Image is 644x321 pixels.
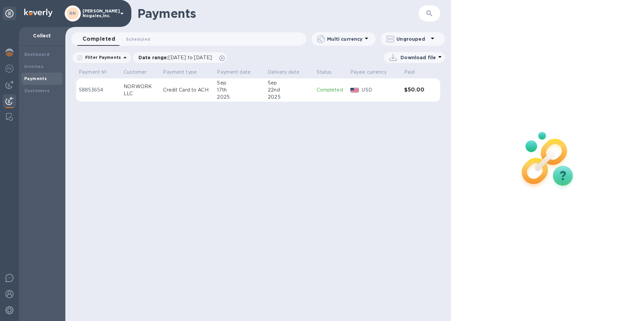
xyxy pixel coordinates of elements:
[217,79,262,86] div: Sep
[163,86,212,94] p: Credit Card to ACH
[350,88,359,93] img: USD
[317,69,332,76] p: Status
[24,88,50,93] b: Customers
[217,69,259,76] span: Payment date
[400,54,436,61] p: Download file
[24,9,53,17] img: Logo
[268,79,311,86] div: Sep
[83,9,116,18] p: [PERSON_NAME] Nogales,Inc.
[217,94,262,101] div: 2025
[217,69,251,76] p: Payment date
[24,64,43,69] b: Invoices
[168,55,212,60] span: [DATE] to [DATE]
[79,69,107,76] p: Payment №
[268,69,299,76] p: Delivery date
[124,69,155,76] span: Customer
[83,55,121,60] p: Filter Payments
[138,54,215,61] p: Date range :
[126,36,150,43] span: Scheduled
[317,69,341,76] span: Status
[24,32,60,39] p: Collect
[69,11,76,16] b: RN
[79,86,118,94] p: 58853654
[5,65,13,73] img: Foreign exchange
[327,36,362,42] p: Multi currency
[137,6,419,21] h1: Payments
[24,52,50,57] b: Dashboard
[133,52,226,63] div: Date range:[DATE] to [DATE]
[350,69,396,76] span: Payee currency
[3,7,16,20] div: Unpin categories
[350,69,387,76] p: Payee currency
[124,90,158,97] div: LLC
[396,36,428,42] p: Ungrouped
[268,86,311,94] div: 22nd
[124,83,158,90] div: NORWORK
[268,69,308,76] span: Delivery date
[163,69,205,76] span: Payment type
[404,69,415,76] p: Paid
[404,87,426,93] h3: $50.00
[268,94,311,101] div: 2025
[83,34,115,44] span: Completed
[163,69,197,76] p: Payment type
[124,69,147,76] p: Customer
[404,69,423,76] span: Paid
[79,69,116,76] span: Payment №
[24,76,47,81] b: Payments
[317,86,345,94] p: Completed
[217,86,262,94] div: 17th
[362,86,399,94] p: USD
